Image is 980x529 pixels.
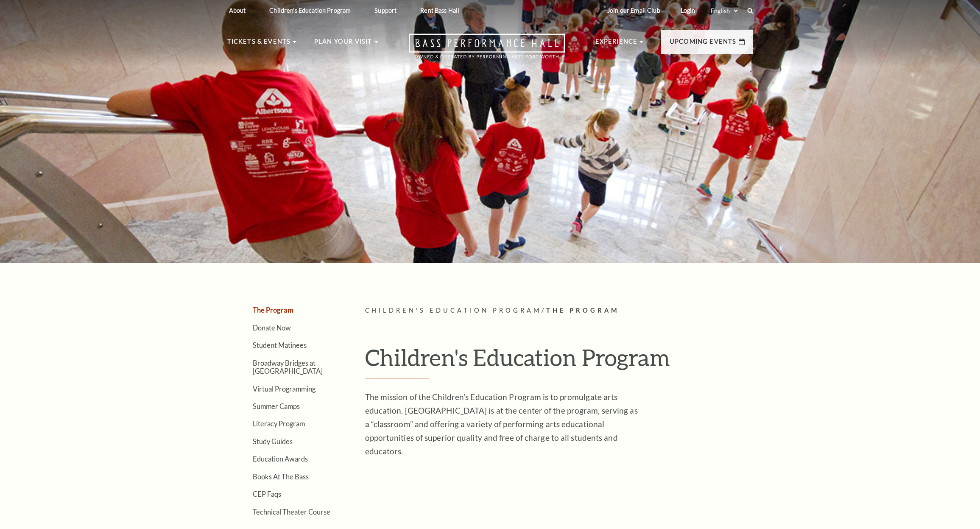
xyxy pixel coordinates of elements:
[314,36,372,52] p: Plan Your Visit
[365,305,753,316] p: /
[546,307,620,314] span: The Program
[253,359,323,375] a: Broadway Bridges at [GEOGRAPHIC_DATA]
[374,7,396,14] p: Support
[253,490,281,498] a: CEP Faqs
[253,324,291,332] a: Donate Now
[365,307,542,314] span: Children's Education Program
[365,390,641,458] p: The mission of the Children’s Education Program is to promulgate arts education. [GEOGRAPHIC_DATA...
[253,508,330,516] a: Technical Theater Course
[253,385,315,393] a: Virtual Programming
[595,36,638,52] p: Experience
[420,7,459,14] p: Rent Bass Hall
[253,306,293,314] a: The Program
[227,36,291,52] p: Tickets & Events
[253,455,308,463] a: Education Awards
[253,341,307,349] a: Student Matinees
[253,437,293,445] a: Study Guides
[253,402,300,410] a: Summer Camps
[253,473,309,481] a: Books At The Bass
[709,7,739,15] select: Select:
[670,36,737,52] p: Upcoming Events
[229,7,246,14] p: About
[269,7,351,14] p: Children's Education Program
[253,420,305,428] a: Literacy Program
[365,344,753,378] h1: Children's Education Program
